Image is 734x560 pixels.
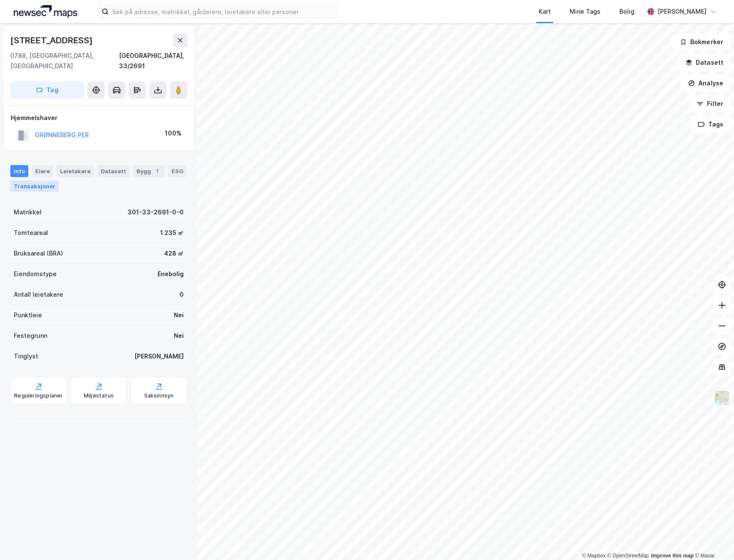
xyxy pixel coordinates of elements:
div: Eiere [32,165,53,177]
button: Datasett [678,54,731,71]
a: Mapbox [582,553,606,559]
div: [GEOGRAPHIC_DATA], 33/2691 [119,51,187,71]
div: Nei [174,310,184,320]
div: Eiendomstype [14,269,57,279]
div: 0788, [GEOGRAPHIC_DATA], [GEOGRAPHIC_DATA] [10,51,119,71]
div: Kart [539,6,551,17]
div: Saksinnsyn [144,392,174,399]
a: Improve this map [651,553,694,559]
div: 428 ㎡ [164,248,184,259]
button: Bokmerker [673,33,731,51]
div: Tomteareal [14,228,48,238]
button: Analyse [681,75,731,92]
div: Bygg [133,165,165,177]
div: 1 [153,167,161,175]
div: 100% [165,128,182,138]
div: [PERSON_NAME] [134,351,184,361]
img: logo.a4113a55bc3d86da70a041830d287a7e.svg [14,5,77,18]
button: Tags [691,116,731,133]
div: Miljøstatus [84,392,114,399]
div: Info [10,165,28,177]
div: Tinglyst [14,351,38,361]
div: Transaksjoner [10,181,59,192]
iframe: Chat Widget [691,519,734,560]
button: Filter [689,95,731,112]
div: Matrikkel [14,207,42,217]
img: Z [714,390,730,406]
div: [PERSON_NAME] [658,6,707,17]
div: Bruksareal (BRA) [14,248,63,259]
div: [STREET_ADDRESS] [10,33,94,47]
div: Mine Tags [570,6,601,17]
div: Datasett [97,165,130,177]
div: 0 [179,289,184,300]
div: Punktleie [14,310,42,320]
div: Nei [174,331,184,341]
a: OpenStreetMap [607,553,649,559]
div: 1 235 ㎡ [160,228,184,238]
input: Søk på adresse, matrikkel, gårdeiere, leietakere eller personer [109,5,338,18]
button: Tag [10,81,84,99]
div: Festegrunn [14,331,47,341]
div: 301-33-2691-0-0 [127,207,184,217]
div: Bolig [619,6,634,17]
div: Antall leietakere [14,289,63,300]
div: Leietakere [57,165,94,177]
div: ESG [168,165,187,177]
div: Hjemmelshaver [11,113,187,123]
div: Enebolig [158,269,184,279]
div: Reguleringsplaner [14,392,63,399]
